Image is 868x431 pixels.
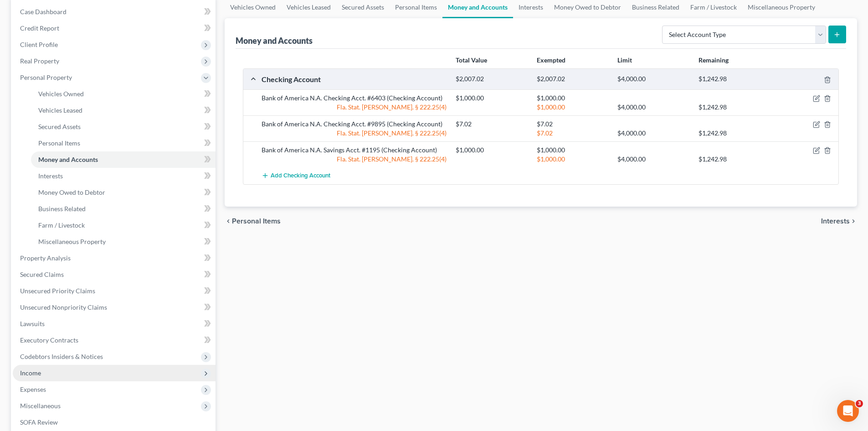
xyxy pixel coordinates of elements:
[13,332,216,348] a: Executory Contracts
[257,119,451,129] div: Bank of America N.A. Checking Acct. #9895 (Checking Account)
[532,119,613,129] div: $7.02
[20,24,59,32] span: Credit Report
[532,129,613,138] div: $7.02
[38,172,63,180] span: Interests
[13,266,216,283] a: Secured Claims
[31,119,216,135] a: Secured Assets
[617,56,632,64] strong: Limit
[31,86,216,102] a: Vehicles Owned
[31,184,216,201] a: Money Owed to Debtor
[456,56,487,64] strong: Total Value
[31,168,216,184] a: Interests
[38,238,106,245] span: Miscellaneous Property
[13,283,216,299] a: Unsecured Priority Claims
[31,234,216,250] a: Miscellaneous Property
[38,106,82,114] span: Vehicles Leased
[20,353,103,360] span: Codebtors Insiders & Notices
[537,56,565,64] strong: Exempted
[451,145,532,155] div: $1,000.00
[20,402,61,410] span: Miscellaneous
[20,8,67,16] span: Case Dashboard
[20,336,78,344] span: Executory Contracts
[257,145,451,155] div: Bank of America N.A. Savings Acct. #1195 (Checking Account)
[20,254,71,262] span: Property Analysis
[257,103,451,112] div: Fla. Stat. [PERSON_NAME]. § 222.25(4)
[225,218,232,225] i: chevron_left
[613,75,693,83] div: $4,000.00
[850,218,857,225] i: chevron_right
[20,385,46,393] span: Expenses
[38,156,98,163] span: Money and Accounts
[532,145,613,155] div: $1,000.00
[31,217,216,234] a: Farm / Livestock
[257,93,451,103] div: Bank of America N.A. Checking Acct. #6403 (Checking Account)
[38,123,81,130] span: Secured Assets
[451,93,532,103] div: $1,000.00
[13,299,216,316] a: Unsecured Nonpriority Claims
[225,218,281,225] button: chevron_left Personal Items
[38,188,105,196] span: Money Owed to Debtor
[532,155,613,164] div: $1,000.00
[13,414,216,431] a: SOFA Review
[821,218,857,225] button: Interests chevron_right
[236,35,313,46] div: Money and Accounts
[257,74,451,84] div: Checking Account
[20,73,72,81] span: Personal Property
[257,129,451,138] div: Fla. Stat. [PERSON_NAME]. § 222.25(4)
[694,129,775,138] div: $1,242.98
[532,93,613,103] div: $1,000.00
[20,320,45,327] span: Lawsuits
[856,400,863,407] span: 3
[13,20,216,36] a: Credit Report
[38,221,85,229] span: Farm / Livestock
[451,75,532,83] div: $2,007.02
[699,56,729,64] strong: Remaining
[13,4,216,20] a: Case Dashboard
[837,400,859,422] iframe: Intercom live chat
[694,103,775,112] div: $1,242.98
[38,205,86,213] span: Business Related
[31,201,216,217] a: Business Related
[31,102,216,119] a: Vehicles Leased
[532,103,613,112] div: $1,000.00
[20,270,64,278] span: Secured Claims
[532,75,613,83] div: $2,007.02
[232,218,281,225] span: Personal Items
[257,155,451,164] div: Fla. Stat. [PERSON_NAME]. § 222.25(4)
[20,57,59,65] span: Real Property
[31,151,216,168] a: Money and Accounts
[20,41,58,48] span: Client Profile
[31,135,216,151] a: Personal Items
[613,103,693,112] div: $4,000.00
[262,167,330,184] button: Add Checking Account
[694,155,775,164] div: $1,242.98
[821,218,850,225] span: Interests
[613,129,693,138] div: $4,000.00
[271,172,330,180] span: Add Checking Account
[13,316,216,332] a: Lawsuits
[613,155,693,164] div: $4,000.00
[20,287,95,295] span: Unsecured Priority Claims
[20,369,41,377] span: Income
[20,418,58,426] span: SOFA Review
[38,90,84,98] span: Vehicles Owned
[694,75,775,83] div: $1,242.98
[451,119,532,129] div: $7.02
[20,303,107,311] span: Unsecured Nonpriority Claims
[38,139,80,147] span: Personal Items
[13,250,216,266] a: Property Analysis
